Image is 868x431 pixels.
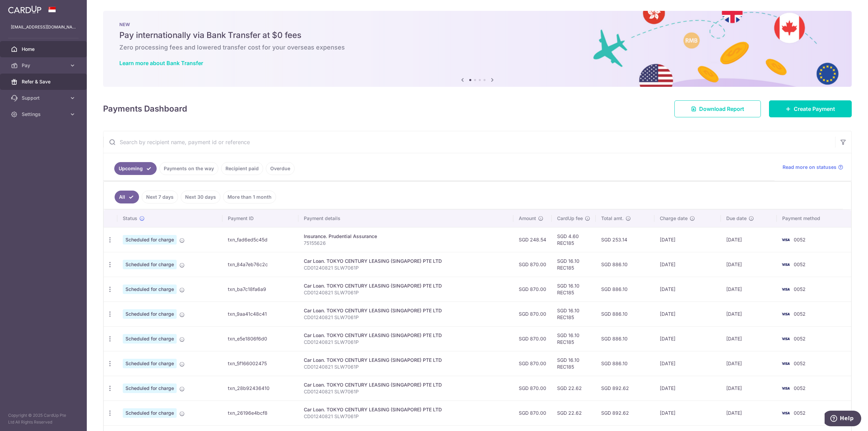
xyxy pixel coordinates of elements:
td: txn_5f166002475 [222,351,298,376]
td: [DATE] [721,277,777,301]
span: 0052 [794,385,806,391]
td: [DATE] [721,351,777,376]
span: 0052 [794,311,806,317]
span: Scheduled for charge [123,235,177,244]
a: All [115,191,139,203]
span: Create Payment [794,105,835,113]
td: txn_28b92436410 [222,376,298,400]
th: Payment details [298,210,513,227]
p: CD01240821 SLW7061P [304,339,508,346]
td: SGD 892.62 [596,400,654,425]
a: Create Payment [769,100,852,117]
input: Search by recipient name, payment id or reference [103,131,835,153]
td: SGD 253.14 [596,227,654,252]
span: Amount [519,215,536,222]
img: Bank Card [779,384,792,392]
h5: Pay internationally via Bank Transfer at $0 fees [119,30,835,41]
td: SGD 16.10 REC185 [552,301,596,326]
td: SGD 870.00 [513,400,552,425]
td: [DATE] [721,326,777,351]
span: 0052 [794,410,806,416]
span: 0052 [794,360,806,366]
td: SGD 886.10 [596,252,654,277]
td: txn_84a7eb76c2c [222,252,298,277]
span: 0052 [794,336,806,341]
td: [DATE] [654,227,721,252]
img: Bank Card [779,236,792,244]
a: Overdue [266,162,295,175]
td: txn_26196e4bcf8 [222,400,298,425]
span: Scheduled for charge [123,384,177,393]
img: Bank Card [779,310,792,318]
a: Next 30 days [181,191,220,203]
th: Payment ID [222,210,298,227]
div: Car Loan. TOKYO CENTURY LEASING (SINGAPORE) PTE LTD [304,282,508,289]
td: [DATE] [654,326,721,351]
span: Settings [22,111,66,118]
div: Car Loan. TOKYO CENTURY LEASING (SINGAPORE) PTE LTD [304,357,508,364]
div: Car Loan. TOKYO CENTURY LEASING (SINGAPORE) PTE LTD [304,258,508,265]
h6: Zero processing fees and lowered transfer cost for your overseas expenses [119,43,835,52]
span: Status [123,215,137,222]
span: Read more on statuses [783,164,836,171]
span: Scheduled for charge [123,309,177,319]
iframe: Opens a widget where you can find more information [825,411,861,428]
a: Recipient paid [221,162,263,175]
span: Pay [22,62,66,69]
td: SGD 248.54 [513,227,552,252]
td: SGD 886.10 [596,301,654,326]
span: 0052 [794,286,806,292]
td: [DATE] [721,252,777,277]
img: Bank Card [779,260,792,269]
p: CD01240821 SLW7061P [304,364,508,370]
td: SGD 870.00 [513,301,552,326]
td: SGD 870.00 [513,376,552,400]
td: [DATE] [654,277,721,301]
td: SGD 16.10 REC185 [552,277,596,301]
td: [DATE] [721,301,777,326]
td: [DATE] [654,400,721,425]
span: Scheduled for charge [123,260,177,269]
img: Bank Card [779,285,792,293]
div: Car Loan. TOKYO CENTURY LEASING (SINGAPORE) PTE LTD [304,406,508,413]
td: SGD 886.10 [596,277,654,301]
span: Scheduled for charge [123,334,177,344]
a: Download Report [674,100,761,117]
a: Read more on statuses [783,164,843,171]
span: 0052 [794,237,806,242]
img: CardUp [8,5,41,14]
span: Refer & Save [22,78,66,85]
td: SGD 892.62 [596,376,654,400]
td: [DATE] [721,400,777,425]
p: NEW [119,22,835,27]
a: Payments on the way [159,162,218,175]
td: SGD 870.00 [513,351,552,376]
td: [DATE] [654,252,721,277]
td: SGD 4.60 REC185 [552,227,596,252]
td: SGD 870.00 [513,277,552,301]
p: CD01240821 SLW7061P [304,314,508,321]
td: SGD 22.62 [552,376,596,400]
td: [DATE] [721,376,777,400]
div: Car Loan. TOKYO CENTURY LEASING (SINGAPORE) PTE LTD [304,307,508,314]
td: SGD 16.10 REC185 [552,326,596,351]
div: Car Loan. TOKYO CENTURY LEASING (SINGAPORE) PTE LTD [304,332,508,339]
p: CD01240821 SLW7061P [304,388,508,395]
td: [DATE] [721,227,777,252]
a: Learn more about Bank Transfer [119,60,203,66]
img: Bank transfer banner [103,11,852,87]
p: CD01240821 SLW7061P [304,413,508,420]
p: CD01240821 SLW7061P [304,265,508,271]
img: Bank Card [779,335,792,343]
span: Scheduled for charge [123,359,177,368]
td: SGD 886.10 [596,351,654,376]
td: SGD 870.00 [513,252,552,277]
td: SGD 16.10 REC185 [552,252,596,277]
td: txn_ba7c18fa6a9 [222,277,298,301]
span: Support [22,95,66,101]
img: Bank Card [779,409,792,417]
p: 75155626 [304,240,508,247]
span: 0052 [794,261,806,267]
th: Payment method [777,210,851,227]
